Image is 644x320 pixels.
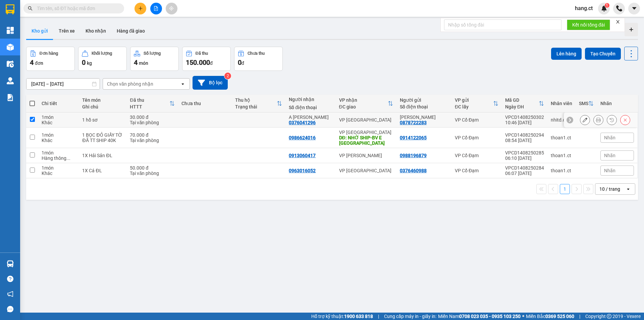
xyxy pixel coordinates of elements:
[42,120,75,125] div: Khác
[579,101,588,106] div: SMS
[505,132,544,138] div: VPCD1408250294
[339,153,393,158] div: VP [PERSON_NAME]
[78,47,127,71] button: Khối lượng0kg
[42,101,75,106] div: Chi tiết
[551,48,582,60] button: Lên hàng
[7,77,14,84] img: warehouse-icon
[26,79,100,89] input: Select a date range.
[130,115,175,120] div: 30.000 đ
[631,5,637,11] span: caret-down
[7,306,13,312] span: message
[234,47,283,71] button: Chưa thu0đ
[63,16,280,25] li: Cổ Đạm, xã [GEOGRAPHIC_DATA], [GEOGRAPHIC_DATA]
[82,117,123,123] div: 1 hồ sơ
[53,23,80,39] button: Trên xe
[130,47,179,71] button: Số lượng4món
[193,76,228,90] button: Bộ lọc
[169,6,174,11] span: aim
[444,19,561,30] input: Nhập số tổng đài
[505,97,539,103] div: Mã GD
[130,165,175,171] div: 50.000 đ
[455,117,498,123] div: VP Cổ Đạm
[42,155,75,161] div: Hàng thông thường
[42,132,75,138] div: 1 món
[130,120,175,125] div: Tại văn phòng
[7,60,14,67] img: warehouse-icon
[37,5,116,12] input: Tìm tên, số ĐT hoặc mã đơn
[400,97,448,103] div: Người gửi
[339,130,393,135] div: VP [GEOGRAPHIC_DATA]
[551,168,572,173] div: thoan1.ct
[551,101,572,106] div: Nhân viên
[134,58,138,66] span: 4
[522,315,524,318] span: ⚪️
[289,105,332,110] div: Số điện thoại
[42,171,75,176] div: Khác
[150,3,162,14] button: file-add
[63,25,280,33] li: Hotline: 1900252555
[339,104,388,109] div: ĐC giao
[625,23,638,36] div: Tạo kho hàng mới
[130,138,175,143] div: Tại văn phòng
[289,97,332,102] div: Người nhận
[82,97,123,103] div: Tên món
[7,276,13,282] span: question-circle
[567,19,610,30] button: Kết nối tổng đài
[235,97,277,103] div: Thu hộ
[455,135,498,140] div: VP Cổ Đạm
[181,101,228,106] div: Chưa thu
[455,104,493,109] div: ĐC lấy
[92,51,112,56] div: Khối lượng
[505,155,544,161] div: 06:10 [DATE]
[400,135,427,140] div: 0914122065
[42,115,75,120] div: 1 món
[82,153,123,158] div: 1X Hải Sản ĐL
[311,313,373,320] span: Hỗ trợ kỹ thuật:
[579,313,580,320] span: |
[126,95,178,112] th: Toggle SortBy
[66,155,70,161] span: ...
[628,3,640,14] button: caret-down
[82,132,123,138] div: 1 BỌC ĐỎ GIẤY TỜ
[40,51,58,56] div: Đơn hàng
[551,135,572,140] div: thoan1.ct
[289,168,316,173] div: 0963016052
[135,3,146,14] button: plus
[599,186,620,192] div: 10 / trang
[42,165,75,171] div: 1 món
[241,60,244,66] span: đ
[82,168,123,173] div: 1X Cá ĐL
[339,97,388,103] div: VP nhận
[505,138,544,143] div: 08:54 [DATE]
[505,120,544,125] div: 10:46 [DATE]
[438,313,521,320] span: Miền Nam
[30,58,34,66] span: 4
[87,60,92,66] span: kg
[455,168,498,173] div: VP Cổ Đạm
[459,314,521,319] strong: 0708 023 035 - 0935 103 250
[130,104,169,109] div: HTTT
[166,3,177,14] button: aim
[400,104,448,109] div: Số điện thoại
[130,171,175,176] div: Tại văn phòng
[82,138,123,143] div: ĐÃ TT SHIP 40K
[248,51,265,56] div: Chưa thu
[580,115,590,125] div: Sửa đơn hàng
[7,291,13,297] span: notification
[400,168,427,173] div: 0376460988
[545,314,574,319] strong: 0369 525 060
[180,81,185,87] svg: open
[7,260,14,267] img: warehouse-icon
[604,135,615,140] span: Nhãn
[154,6,158,11] span: file-add
[80,23,111,39] button: Kho nhận
[455,97,493,103] div: VP gửi
[6,4,14,14] img: logo-vxr
[7,27,14,34] img: dashboard-icon
[7,94,14,101] img: solution-icon
[42,138,75,143] div: Khác
[607,314,611,319] span: copyright
[336,95,396,112] th: Toggle SortBy
[238,58,241,66] span: 0
[8,49,78,60] b: GỬI : VP Cổ Đạm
